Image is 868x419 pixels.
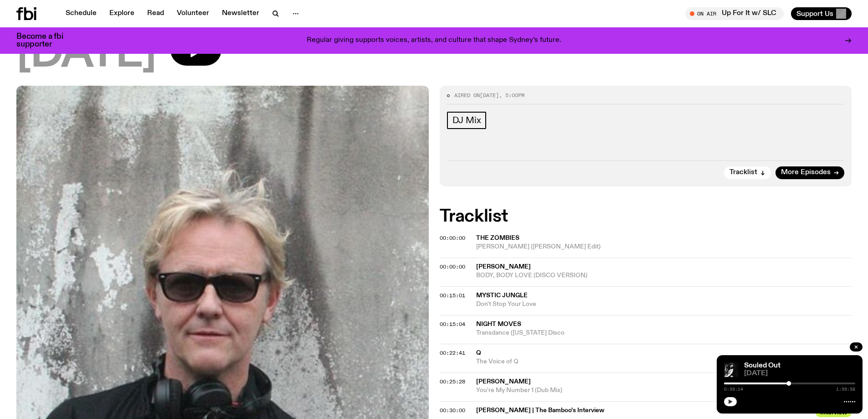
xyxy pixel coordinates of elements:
span: The Zombies [476,235,519,241]
span: 1:59:58 [836,387,855,392]
span: [PERSON_NAME] [476,378,531,385]
a: DJ Mix [447,112,487,129]
span: 00:30:00 [440,407,465,414]
a: Schedule [60,7,102,20]
span: BODY, BODY LOVE (DISCO VERSION) [476,271,852,280]
span: Aired on [454,92,480,99]
a: Volunteer [171,7,215,20]
span: Tracklist [729,169,757,176]
span: 00:15:04 [440,321,465,328]
span: 00:00:00 [440,263,465,270]
span: You're My Number 1 (Dub Mix) [476,386,852,395]
button: 00:00:00 [440,264,465,269]
button: 00:15:04 [440,322,465,327]
button: Support Us [791,7,852,20]
span: [PERSON_NAME] [476,264,531,270]
span: Q [476,350,481,356]
a: Read [142,7,169,20]
a: More Episodes [776,166,844,179]
span: 00:00:00 [440,234,465,242]
span: [PERSON_NAME] | The Bamboo's Interview [476,406,811,415]
h2: Tracklist [440,208,852,225]
span: More Episodes [781,169,831,176]
button: 00:22:41 [440,351,465,356]
span: Mystic Jungle [476,292,528,299]
span: Transdance ([US_STATE] Disco [476,329,852,337]
a: Newsletter [216,7,265,20]
span: , 5:00pm [499,92,524,99]
span: [DATE] [744,370,855,377]
span: 00:22:41 [440,349,465,357]
button: 00:00:00 [440,236,465,241]
span: 00:15:01 [440,292,465,299]
span: DJ Mix [452,115,481,125]
span: The Voice of Q [476,357,852,366]
span: [DATE] [480,92,499,99]
span: 0:59:14 [724,387,743,392]
span: Don't Stop Your Love [476,300,852,309]
p: Regular giving supports voices, artists, and culture that shape Sydney’s future. [307,36,561,45]
a: Explore [104,7,140,20]
button: Tracklist [724,166,771,179]
button: 00:15:01 [440,293,465,298]
a: Souled Out [744,362,781,369]
button: 00:25:28 [440,379,465,384]
h3: Become a fbi supporter [16,33,75,48]
span: Night Moves [476,321,521,327]
span: Support Us [796,10,833,18]
span: [PERSON_NAME] ([PERSON_NAME] Edit) [476,243,852,251]
button: 00:30:00 [440,408,465,413]
span: [DATE] [16,34,156,75]
span: 00:25:28 [440,378,465,385]
button: On AirUp For It w/ SLC [685,7,784,20]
